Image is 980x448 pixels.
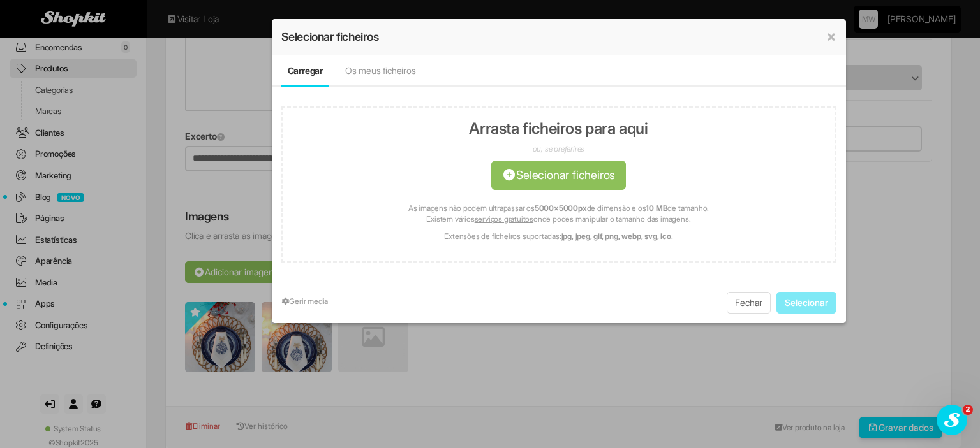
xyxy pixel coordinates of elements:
button: Fechar [727,292,771,314]
button: × [826,29,836,44]
iframe: Intercom live chat [937,405,967,435]
h4: Selecionar ficheiros [281,29,836,45]
a: Gerir media [281,292,336,311]
a: Carregar [288,65,323,76]
h3: Arrasta ficheiros para aqui [296,120,822,137]
span: Existem vários onde podes manipular o tamanho das imagens. [426,214,690,224]
span: 2 [963,405,973,415]
em: ou, se preferires [533,144,585,154]
strong: 5000×5000px [535,203,587,213]
p: Extensões de ficheiros suportadas: . [296,231,822,242]
strong: 10 MB [646,203,667,213]
button: Selecionar [776,292,836,314]
a: serviços gratuitos [475,214,533,224]
p: As imagens não podem ultrapassar os de dimensão e os de tamanho. [296,203,822,224]
a: Os meus ficheiros [345,65,416,76]
strong: jpg, jpeg, gif, png, webp, svg, ico [561,231,671,241]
